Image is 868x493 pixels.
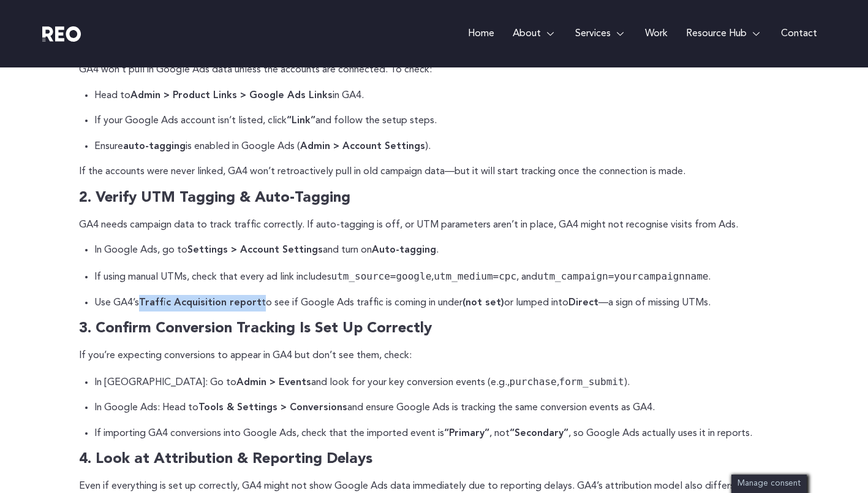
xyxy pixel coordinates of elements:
[300,142,425,151] strong: Admin > Account Settings
[287,116,315,126] strong: “Link”
[198,403,347,413] strong: Tools & Settings > Conversions
[94,400,790,416] p: In Google Ads: Head to and ensure Google Ads is tracking the same conversion events as GA4.
[510,429,568,438] strong: “Secondary”
[79,164,790,180] p: If the accounts were never linked, GA4 won’t retroactively pull in old campaign data—but it will ...
[444,429,489,438] strong: “Primary”
[79,348,790,364] p: If you’re expecting conversions to appear in GA4 but don’t see them, check:
[79,321,432,336] strong: 3. Confirm Conversion Tracking Is Set Up Correctly
[738,480,801,487] span: Manage consent
[94,426,790,442] p: If importing GA4 conversions into Google Ads, check that the imported event is , not , so Google ...
[123,142,186,151] strong: auto-tagging
[79,217,790,234] p: GA4 needs campaign data to track traffic correctly. If auto-tagging is off, or UTM parameters are...
[94,268,790,286] p: If using manual UTMs, check that every ad link includes , , and .
[372,245,436,255] strong: Auto-tagging
[130,91,333,101] strong: Admin > Product Links > Google Ads Links
[568,298,598,308] strong: Direct
[94,139,790,155] p: Ensure is enabled in Google Ads ( ).
[187,245,323,255] strong: Settings > Account Settings
[94,88,790,104] p: Head to in GA4.
[94,242,790,259] p: In Google Ads, go to and turn on .
[510,376,557,388] code: purchase
[537,270,708,282] code: utm_campaign=yourcampaignname
[462,298,504,308] strong: (not set)
[94,373,790,391] p: In [GEOGRAPHIC_DATA]: Go to and look for your key conversion events (e.g., , ).
[79,452,372,467] strong: 4. Look at Attribution & Reporting Delays
[94,295,790,311] p: Use GA4’s to see if Google Ads traffic is coming in under or lumped into —a sign of missing UTMs.
[434,270,516,282] code: utm_medium=cpc
[139,298,262,308] strong: Traffic Acquisition report
[559,376,624,388] code: form_submit
[331,270,432,282] code: utm_source=google
[236,378,311,388] strong: Admin > Events
[79,191,350,205] strong: 2. Verify UTM Tagging & Auto-Tagging
[79,62,790,78] p: GA4 won’t pull in Google Ads data unless the accounts are connected. To check:
[94,113,790,129] p: If your Google Ads account isn’t listed, click and follow the setup steps.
